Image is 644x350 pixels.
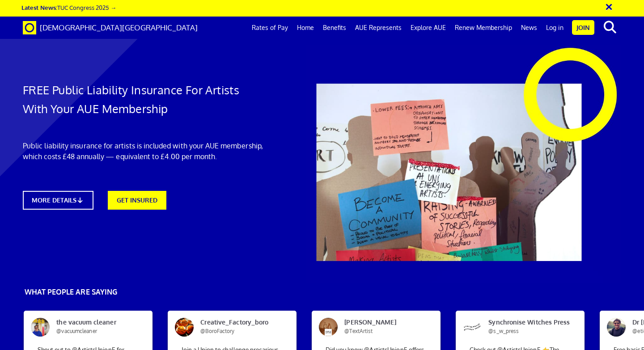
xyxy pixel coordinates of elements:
[56,328,97,334] span: @vacuumcleaner
[247,17,292,39] a: Rates of Pay
[596,18,623,37] button: search
[318,17,351,39] a: Benefits
[344,328,373,334] span: @TextArtist
[21,4,116,11] a: Latest News:TUC Congress 2025 →
[542,17,568,39] a: Log in
[572,20,594,35] a: Join
[23,191,93,210] a: MORE DETAILS
[450,17,517,39] a: Renew Membership
[23,140,264,162] p: Public liability insurance for artists is included with your AUE membership, which costs £48 annu...
[21,4,57,11] strong: Latest News:
[482,318,568,336] span: Synchronise Witches Press
[338,318,424,336] span: [PERSON_NAME]
[194,318,280,336] span: Creative_Factory_boro
[351,17,406,39] a: AUE Represents
[292,17,318,39] a: Home
[517,17,542,39] a: News
[23,80,264,118] h1: FREE Public Liability Insurance For Artists With Your AUE Membership
[200,328,234,334] span: @BoroFactory
[406,17,450,39] a: Explore AUE
[16,17,204,39] a: Brand [DEMOGRAPHIC_DATA][GEOGRAPHIC_DATA]
[50,318,136,336] span: the vacuum cleaner
[108,191,166,210] a: GET INSURED
[40,23,198,32] span: [DEMOGRAPHIC_DATA][GEOGRAPHIC_DATA]
[488,328,519,334] span: @s_w_press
